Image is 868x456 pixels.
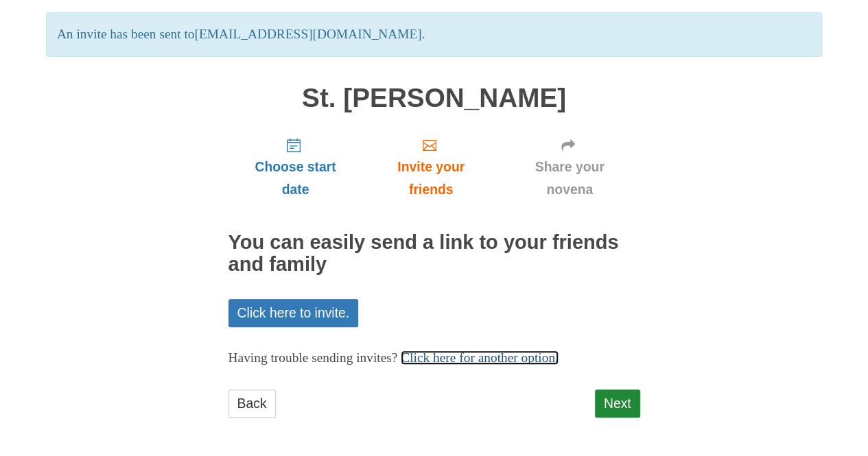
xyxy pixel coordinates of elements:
[228,350,398,365] span: Having trouble sending invites?
[228,299,359,327] a: Click here to invite.
[46,12,822,57] p: An invite has been sent to [EMAIL_ADDRESS][DOMAIN_NAME] .
[242,156,349,201] span: Choose start date
[376,156,485,201] span: Invite your friends
[513,156,626,201] span: Share your novena
[401,350,559,365] a: Click here for another option.
[228,232,640,276] h2: You can easily send a link to your friends and family
[228,84,640,113] h1: St. [PERSON_NAME]
[362,126,499,208] a: Invite your friends
[228,389,276,418] a: Back
[500,126,640,208] a: Share your novena
[228,126,363,208] a: Choose start date
[595,389,640,418] a: Next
